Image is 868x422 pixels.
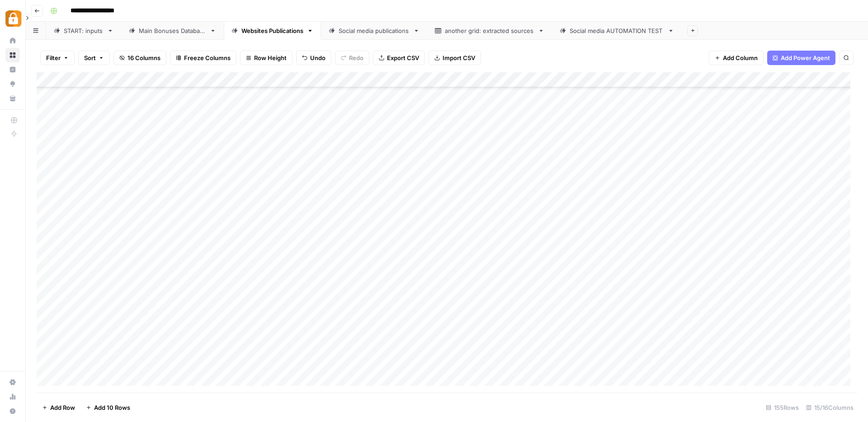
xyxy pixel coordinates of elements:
span: Add Power Agent [781,53,830,62]
span: Export CSV [387,53,419,62]
span: Undo [310,53,325,62]
div: 155 Rows [762,400,802,415]
button: Workspace: Adzz [5,7,20,30]
button: Add Power Agent [767,51,835,65]
a: START: inputs [46,22,121,40]
a: Browse [5,48,20,62]
button: Help + Support [5,404,20,418]
img: Adzz Logo [5,10,22,27]
a: Social media AUTOMATION TEST [552,22,682,40]
button: Redo [335,51,369,65]
button: Add Column [709,51,764,65]
button: Freeze Columns [170,51,236,65]
span: Add 10 Rows [94,403,130,412]
button: 16 Columns [113,51,166,65]
span: Redo [349,53,363,62]
span: Add Row [50,403,75,412]
a: Main Bonuses Database [121,22,224,40]
span: Sort [84,53,96,62]
a: Usage [5,389,20,404]
a: Your Data [5,91,20,106]
div: START: inputs [64,26,104,35]
button: Add Row [37,400,80,415]
button: Export CSV [373,51,425,65]
button: Import CSV [429,51,481,65]
span: 16 Columns [127,53,160,62]
a: Settings [5,375,20,389]
button: Sort [78,51,110,65]
span: Import CSV [443,53,475,62]
a: Home [5,33,20,48]
button: Add 10 Rows [80,400,136,415]
a: Opportunities [5,77,20,91]
div: Social media AUTOMATION TEST [570,26,664,35]
span: Filter [46,53,61,62]
button: Filter [40,51,75,65]
a: Social media publications [321,22,427,40]
div: Social media publications [339,26,410,35]
a: another grid: extracted sources [427,22,552,40]
span: Row Height [254,53,287,62]
span: Freeze Columns [184,53,231,62]
a: Insights [5,62,20,77]
div: another grid: extracted sources [445,26,534,35]
div: 15/16 Columns [802,400,857,415]
div: Websites Publications [241,26,303,35]
a: Websites Publications [224,22,321,40]
div: Main Bonuses Database [139,26,206,35]
button: Row Height [240,51,292,65]
button: Undo [296,51,331,65]
span: Add Column [723,53,758,62]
